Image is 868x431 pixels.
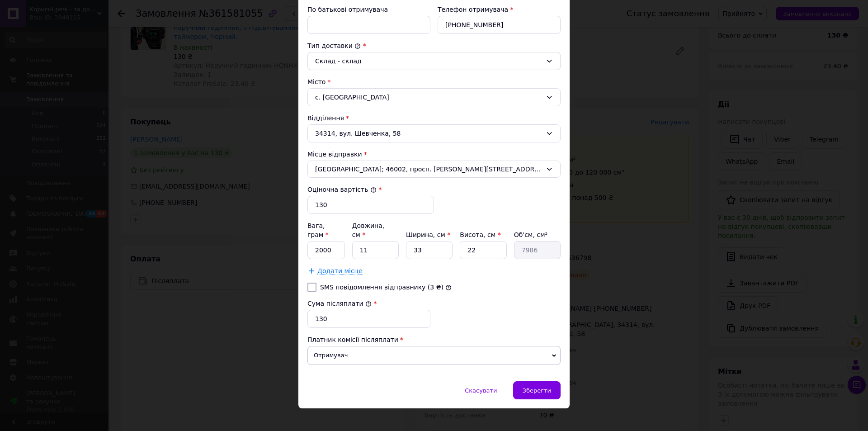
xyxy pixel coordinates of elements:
div: Склад - склад [315,56,542,66]
span: Додати місце [317,267,363,275]
label: Ширина, см [406,231,450,238]
div: Відділення [307,114,561,123]
label: Телефон отримувача [438,6,508,13]
label: Сума післяплати [307,300,372,307]
label: Довжина, см [352,222,385,238]
label: SMS повідомлення відправнику (3 ₴) [320,284,443,291]
span: Зберегти [523,387,551,394]
div: Об'єм, см³ [514,230,561,239]
label: Висота, см [460,231,500,238]
label: Вага, грам [307,222,329,238]
input: +380 [438,16,561,34]
span: Платник комісії післяплати [307,336,398,343]
span: Отримувач [307,346,561,365]
div: 34314, вул. Шевченка, 58 [307,124,561,142]
span: Скасувати [465,387,497,394]
span: [GEOGRAPHIC_DATA]; 46002, просп. [PERSON_NAME][STREET_ADDRESS] [315,165,542,174]
label: Оціночна вартість [307,186,377,193]
div: с. [GEOGRAPHIC_DATA] [307,88,561,106]
div: Місто [307,77,561,86]
div: Місце відправки [307,150,561,159]
label: По батькові отримувача [307,6,388,13]
div: Тип доставки [307,41,561,50]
